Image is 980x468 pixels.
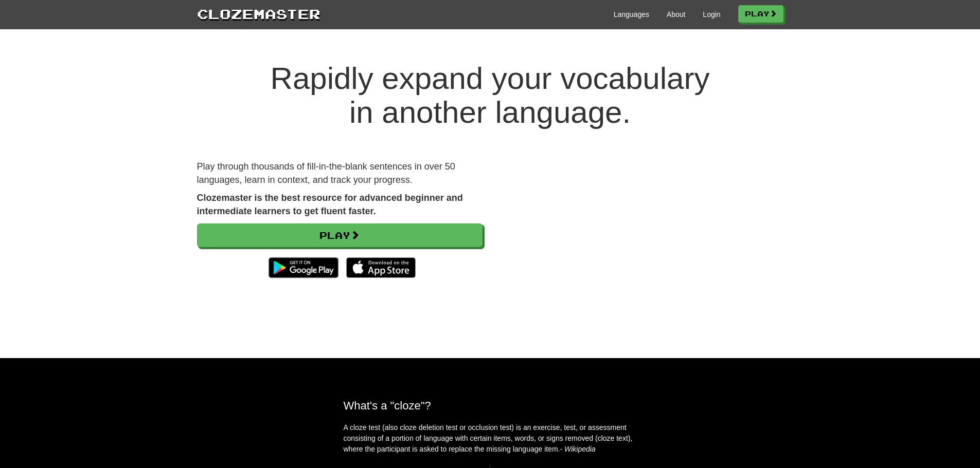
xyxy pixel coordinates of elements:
[197,160,483,186] p: Play through thousands of fill-in-the-blank sentences in over 50 languages, learn in context, and...
[738,5,783,23] a: Play
[344,399,637,412] h2: What's a "cloze"?
[197,223,483,247] a: Play
[344,422,637,455] p: A cloze test (also cloze deletion test or occlusion test) is an exercise, test, or assessment con...
[703,9,720,20] a: Login
[263,252,343,283] img: Get it on Google Play
[560,445,596,453] em: - Wikipedia
[197,193,463,216] strong: Clozemaster is the best resource for advanced beginner and intermediate learners to get fluent fa...
[197,4,320,23] a: Clozemaster
[346,257,416,278] img: Download_on_the_App_Store_Badge_US-UK_135x40-25178aeef6eb6b83b96f5f2d004eda3bffbb37122de64afbaef7...
[667,9,686,20] a: About
[614,9,649,20] a: Languages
